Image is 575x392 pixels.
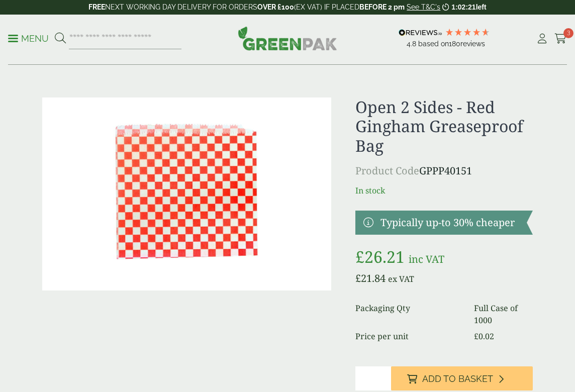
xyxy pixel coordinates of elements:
[474,331,478,342] span: £
[355,271,386,285] bdi: 21.84
[8,33,49,43] a: Menu
[355,97,533,155] h1: Open 2 Sides - Red Gingham Greaseproof Bag
[355,302,462,326] dt: Packaging Qty
[536,34,548,44] i: My Account
[474,331,494,342] bdi: 0.02
[399,29,442,36] img: REVIEWS.io
[257,3,294,11] strong: OVER £100
[407,3,440,11] a: See T&C's
[554,31,567,46] a: 3
[451,3,475,11] span: 1:02:21
[409,252,444,266] span: inc VAT
[355,330,462,342] dt: Price per unit
[355,271,361,285] span: £
[42,97,331,290] img: Red Gingham Greaseproof Bag Open 2 Sides 0
[407,40,418,48] span: 4.8
[476,3,487,11] span: left
[359,3,405,11] strong: BEFORE 2 pm
[238,26,337,50] img: GreenPak Supplies
[422,373,493,384] span: Add to Basket
[449,40,460,48] span: 180
[355,164,419,177] span: Product Code
[388,273,414,284] span: ex VAT
[445,28,490,37] div: 4.78 Stars
[474,302,533,326] dd: Full Case of 1000
[355,163,533,178] p: GPPP40151
[355,246,364,267] span: £
[8,33,49,45] p: Menu
[355,184,533,197] p: In stock
[418,40,449,48] span: Based on
[355,246,405,267] bdi: 26.21
[460,40,485,48] span: reviews
[391,366,533,390] button: Add to Basket
[563,28,573,38] span: 3
[88,3,105,11] strong: FREE
[554,34,567,44] i: Cart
